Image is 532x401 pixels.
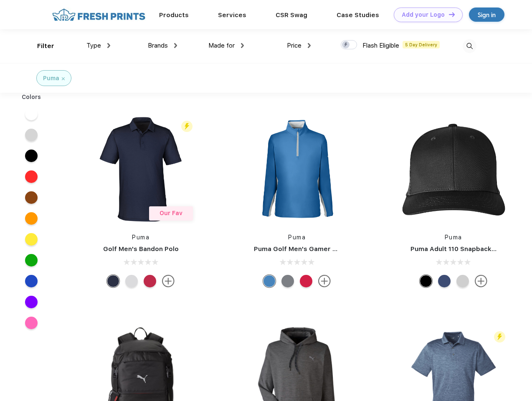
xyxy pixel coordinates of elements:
[159,11,189,19] a: Products
[420,275,432,287] div: Pma Blk Pma Blk
[362,42,399,49] span: Flash Eligible
[475,275,487,287] img: more.svg
[62,77,65,80] img: filter_cancel.svg
[160,210,182,216] span: Our Fav
[463,39,476,53] img: desktop_search.svg
[125,275,138,287] div: High Rise
[288,234,306,241] a: Puma
[469,8,504,22] a: Sign in
[174,43,177,48] img: dropdown.png
[144,275,156,287] div: Ski Patrol
[162,275,175,287] img: more.svg
[241,43,244,48] img: dropdown.png
[449,12,455,17] img: DT
[281,275,294,287] div: Quiet Shade
[148,42,168,49] span: Brands
[478,10,496,20] div: Sign in
[85,114,196,225] img: func=resize&h=266
[50,8,148,22] img: fo%20logo%202.webp
[300,275,312,287] div: Ski Patrol
[263,275,276,287] div: Bright Cobalt
[208,42,235,49] span: Made for
[287,42,301,49] span: Price
[494,331,505,343] img: flash_active_toggle.svg
[445,234,462,241] a: Puma
[241,114,352,225] img: func=resize&h=266
[308,43,311,48] img: dropdown.png
[456,275,469,287] div: Quarry Brt Whit
[107,43,110,48] img: dropdown.png
[37,41,54,51] div: Filter
[181,121,193,132] img: flash_active_toggle.svg
[276,11,307,19] a: CSR Swag
[107,275,119,287] div: Navy Blazer
[398,114,509,225] img: func=resize&h=266
[103,245,179,253] a: Golf Men's Bandon Polo
[403,41,440,48] span: 5 Day Delivery
[438,275,451,287] div: Peacoat Qut Shd
[132,234,149,241] a: Puma
[15,93,48,102] div: Colors
[43,74,59,83] div: Puma
[402,11,445,18] div: Add your Logo
[254,245,386,253] a: Puma Golf Men's Gamer Golf Quarter-Zip
[86,42,101,49] span: Type
[318,275,331,287] img: more.svg
[218,11,246,19] a: Services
